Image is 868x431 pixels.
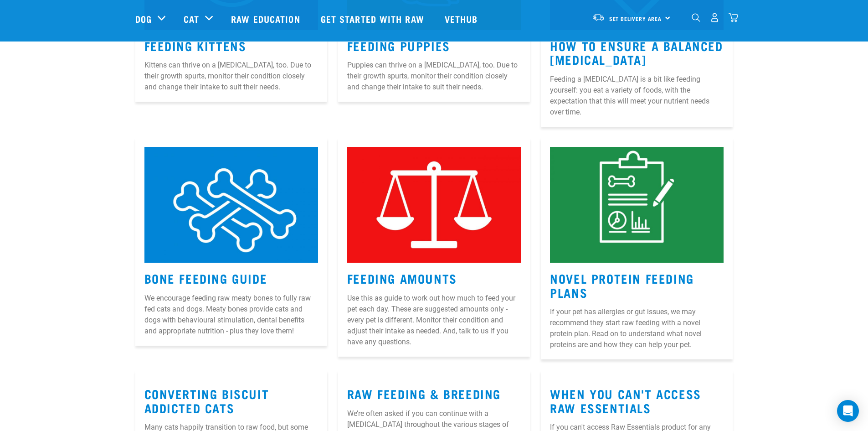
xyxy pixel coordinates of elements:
p: Use this as guide to work out how much to feed your pet each day. These are suggested amounts onl... [347,293,521,348]
a: Get started with Raw [312,0,436,37]
a: Feeding Puppies [347,42,450,49]
img: user.png [710,13,719,22]
p: Puppies can thrive on a [MEDICAL_DATA], too. Due to their growth spurts, monitor their condition ... [347,60,521,93]
img: home-icon-1@2x.png [692,13,700,22]
p: Kittens can thrive on a [MEDICAL_DATA], too. Due to their growth spurts, monitor their condition ... [144,60,318,93]
a: When You Can't Access Raw Essentials [550,390,701,411]
img: van-moving.png [592,13,605,21]
a: Feeding Kittens [144,42,247,49]
img: Instagram_Core-Brand_Wildly-Good-Nutrition-3.jpg [347,147,521,263]
a: Dog [135,12,152,26]
p: Feeding a [MEDICAL_DATA] is a bit like feeding yourself: you eat a variety of foods, with the exp... [550,74,724,118]
a: Raw Education [222,0,311,37]
a: Novel Protein Feeding Plans [550,275,694,296]
a: Raw Feeding & Breeding [347,390,501,397]
a: Bone Feeding Guide [144,275,267,281]
span: Set Delivery Area [609,17,662,20]
p: If your pet has allergies or gut issues, we may recommend they start raw feeding with a novel pro... [550,306,724,350]
div: Open Intercom Messenger [837,400,859,422]
a: Feeding Amounts [347,275,457,281]
a: Cat [184,12,199,26]
p: We encourage feeding raw meaty bones to fully raw fed cats and dogs. Meaty bones provide cats and... [144,293,318,337]
a: How to Ensure a Balanced [MEDICAL_DATA] [550,42,723,63]
img: Instagram_Core-Brand_Wildly-Good-Nutrition-12.jpg [550,147,724,263]
img: 6.jpg [144,147,318,263]
a: Vethub [436,0,489,37]
img: home-icon@2x.png [729,13,738,22]
a: Converting Biscuit Addicted Cats [144,390,269,411]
